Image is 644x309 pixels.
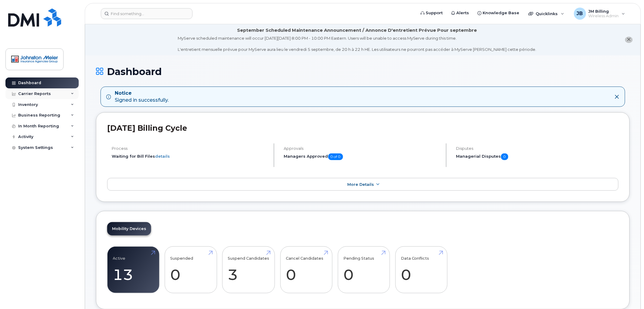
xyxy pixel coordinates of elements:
[107,222,151,235] a: Mobility Devices
[284,146,441,151] h4: Approvals
[343,250,384,290] a: Pending Status 0
[113,250,154,290] a: Active 13
[237,27,477,34] div: September Scheduled Maintenance Announcement / Annonce D'entretient Prévue Pour septembre
[456,146,619,151] h4: Disputes
[112,153,269,159] li: Waiting for Bill Files
[501,153,508,160] span: 0
[348,182,374,187] span: More Details
[170,250,211,290] a: Suspended 0
[155,154,170,159] a: details
[115,90,169,104] div: Signed in successfully.
[328,153,343,160] span: 0 of 0
[112,146,269,151] h4: Process
[401,250,442,290] a: Data Conflicts 0
[178,35,537,52] div: MyServe scheduled maintenance will occur [DATE][DATE] 8:00 PM - 10:00 PM Eastern. Users will be u...
[96,66,630,77] h1: Dashboard
[284,153,441,160] h5: Managers Approved
[286,250,327,290] a: Cancel Candidates 0
[228,250,269,290] a: Suspend Candidates 3
[456,153,619,160] h5: Managerial Disputes
[115,90,169,97] strong: Notice
[625,37,633,43] button: close notification
[107,123,619,133] h2: [DATE] Billing Cycle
